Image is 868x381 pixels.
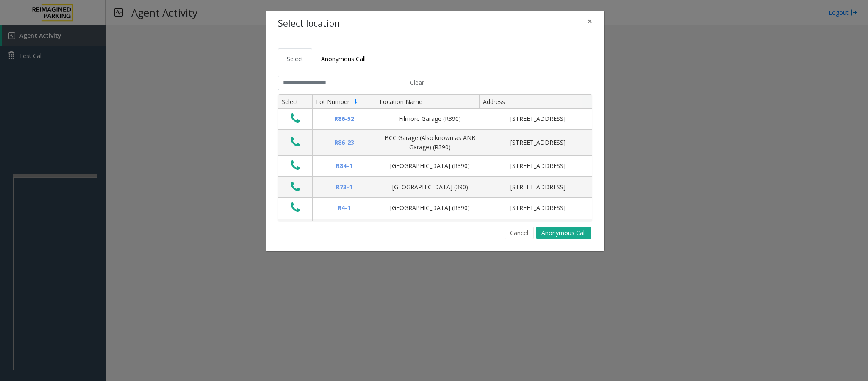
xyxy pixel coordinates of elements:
div: [STREET_ADDRESS] [489,203,587,213]
div: [GEOGRAPHIC_DATA] (390) [381,182,479,192]
span: × [587,15,592,27]
button: Clear [405,76,429,90]
span: Address [483,98,505,106]
div: R86-23 [318,138,371,147]
div: BCC Garage (Also known as ANB Garage) (R390) [381,133,479,152]
div: [STREET_ADDRESS] [489,138,587,147]
button: Close [581,11,598,32]
div: Filmore Garage (R390) [381,114,479,123]
div: [STREET_ADDRESS] [489,161,587,171]
ul: Tabs [278,48,592,69]
th: Select [278,95,312,109]
div: [STREET_ADDRESS] [489,114,587,123]
span: Sortable [352,98,359,105]
button: Anonymous Call [536,227,591,239]
div: [GEOGRAPHIC_DATA] (R390) [381,203,479,213]
div: R86-52 [318,114,371,123]
span: Lot Number [316,98,349,106]
span: Select [287,55,303,63]
span: Anonymous Call [321,55,366,63]
div: [STREET_ADDRESS] [489,182,587,192]
span: Location Name [380,98,422,106]
div: Data table [278,95,592,221]
button: Cancel [505,227,534,239]
div: R84-1 [318,161,371,171]
div: R73-1 [318,182,371,192]
div: R4-1 [318,203,371,213]
h4: Select location [278,17,340,31]
div: [GEOGRAPHIC_DATA] (R390) [381,161,479,171]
